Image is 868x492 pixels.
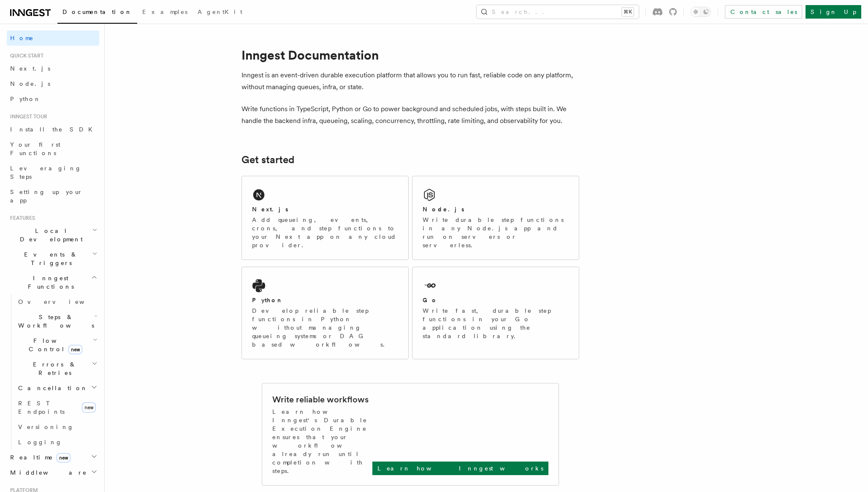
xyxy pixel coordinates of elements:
a: Leveraging Steps [7,161,99,184]
span: Inngest Functions [7,274,91,291]
span: Next.js [10,65,50,72]
p: Learn how Inngest's Durable Execution Engine ensures that your workflow already run until complet... [272,407,372,475]
a: Your first Functions [7,137,99,161]
a: Versioning [15,419,99,435]
a: Install the SDK [7,122,99,137]
span: Logging [18,439,62,446]
span: Inngest tour [7,113,47,120]
span: Install the SDK [10,126,98,133]
span: new [68,345,82,354]
a: Next.js [7,61,99,76]
button: Local Development [7,223,99,247]
button: Realtimenew [7,450,99,465]
button: Steps & Workflows [15,309,99,333]
a: Setting up your app [7,184,99,208]
p: Add queueing, events, crons, and step functions to your Next app on any cloud provider. [252,216,398,249]
span: REST Endpoints [18,400,65,415]
a: Python [7,91,99,107]
span: Python [10,96,41,102]
span: Your first Functions [10,141,60,156]
div: Inngest Functions [7,294,99,450]
span: Cancellation [15,384,88,392]
p: Inngest is an event-driven durable execution platform that allows you to run fast, reliable code ... [241,69,579,93]
p: Learn how Inngest works [377,464,543,473]
p: Write fast, durable step functions in your Go application using the standard library. [423,306,569,340]
p: Write durable step functions in any Node.js app and run on servers or serverless. [423,216,569,249]
h2: Next.js [252,205,288,213]
a: Logging [15,435,99,450]
span: Examples [142,8,187,15]
button: Inngest Functions [7,271,99,294]
a: Documentation [57,3,137,24]
button: Flow Controlnew [15,333,99,357]
kbd: ⌘K [622,8,634,16]
span: Local Development [7,227,92,243]
span: Leveraging Steps [10,165,81,180]
span: Overview [18,298,105,305]
span: Events & Triggers [7,250,92,267]
h2: Node.js [423,205,464,213]
button: Events & Triggers [7,247,99,271]
span: Setting up your app [10,189,83,204]
span: Node.js [10,80,50,87]
span: new [82,402,96,413]
p: Develop reliable step functions in Python without managing queueing systems or DAG based workflows. [252,306,398,349]
a: AgentKit [193,3,247,23]
span: new [57,453,71,462]
a: PythonDevelop reliable step functions in Python without managing queueing systems or DAG based wo... [241,267,409,359]
span: AgentKit [198,8,242,15]
a: Examples [137,3,193,23]
span: Features [7,215,35,221]
h1: Inngest Documentation [241,47,579,63]
span: Flow Control [15,336,93,353]
button: Middleware [7,465,99,480]
a: Node.jsWrite durable step functions in any Node.js app and run on servers or serverless. [412,176,579,260]
span: Home [10,34,34,42]
p: Write functions in TypeScript, Python or Go to power background and scheduled jobs, with steps bu... [241,103,579,127]
a: GoWrite fast, durable step functions in your Go application using the standard library. [412,267,579,359]
a: Home [7,30,99,46]
button: Errors & Retries [15,357,99,380]
a: Contact sales [725,5,802,19]
button: Toggle dark mode [691,7,711,17]
a: REST Endpointsnew [15,396,99,419]
span: Realtime [7,453,71,462]
a: Node.js [7,76,99,91]
a: Sign Up [806,5,861,19]
a: Learn how Inngest works [372,462,548,475]
span: Steps & Workflows [15,313,94,330]
span: Errors & Retries [15,360,92,377]
a: Overview [15,294,99,309]
span: Quick start [7,52,43,59]
a: Get started [241,154,294,166]
h2: Go [423,296,438,304]
h2: Python [252,296,283,304]
h2: Write reliable workflows [272,394,369,405]
span: Middleware [7,468,87,477]
button: Cancellation [15,380,99,396]
span: Documentation [62,8,132,15]
span: Versioning [18,424,74,430]
button: Search...⌘K [477,5,639,19]
a: Next.jsAdd queueing, events, crons, and step functions to your Next app on any cloud provider. [241,176,409,260]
